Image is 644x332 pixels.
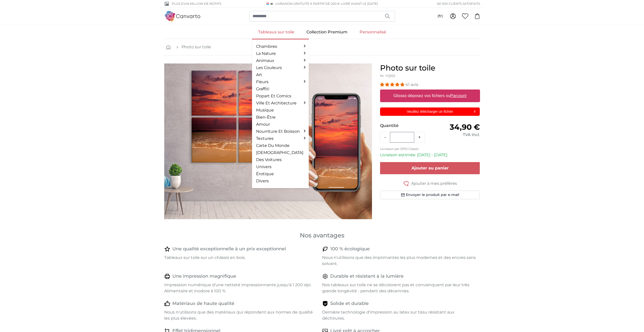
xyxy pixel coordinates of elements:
[341,2,378,6] span: Livré avant le [DATE]
[256,164,305,170] a: Univers
[322,255,476,267] p: Nous n'utilisons que des imprimantes les plus modernes et des encres sans solvant.
[256,65,305,71] a: Les Couleurs
[450,122,480,132] span: 34,90 €
[380,74,395,78] span: Nr. YQ552
[354,26,392,39] a: Personnalisé
[340,2,378,6] span: -
[437,2,480,6] span: 60 000 clients satisfaits
[164,309,318,321] p: Nous n'utilisons que des matériaux qui répondent aux normes de qualité les plus élevées.
[256,107,305,113] a: Musique
[330,273,404,280] h4: Durable et résistant à la lumière
[330,300,369,307] h4: Solide et durable
[164,63,372,219] img: personalised-canvas-print
[256,136,305,142] a: Textures
[172,300,234,307] h4: Matériaux de haute qualité
[411,181,457,187] span: Ajouter à mes préférés
[330,246,370,253] h4: 100 % écologique
[172,2,221,6] span: Plus d'un million de motifs
[164,39,480,55] nav: breadcrumbs
[433,12,447,21] button: (fr)
[391,91,469,101] label: Glissez-déposez vos fichiers ou
[450,94,467,98] u: Parcourir
[322,282,476,294] p: Nos tableaux sur toile ne se décolorent pas et convainquent par leur très grande longévité - pend...
[164,255,318,261] p: Tableaux sur toile sur un châssis en bois.
[164,282,318,294] p: Impression numérique d'une netteté impressionnante jusqu'à 1 200 dpi. Alimentaire et inodore à 100 %
[380,162,480,174] button: Ajouter au panier
[256,43,305,50] a: Chambres
[383,109,477,114] p: Veuillez télécharger un fichier
[256,114,305,120] a: Bien-Être
[380,152,480,158] p: Livraison estimée: [DATE] - [DATE]
[256,150,305,156] a: [DEMOGRAPHIC_DATA]
[256,121,305,127] a: Amour
[380,63,480,73] h1: Photo sur toile
[256,171,305,177] a: Érotique
[256,100,305,106] a: Ville Et Architecture
[172,273,236,280] h4: Une impression magnifique
[256,58,305,64] a: Animaux
[380,82,405,87] span: 4.98 stars
[405,82,418,87] span: 41 avis
[181,44,211,50] a: Photo sur toile
[380,147,480,151] p: Livraison par DPD Classic
[256,143,305,149] a: Carte Du Monde
[256,178,305,184] a: Divers
[164,63,372,219] div: 1 of 1
[380,132,390,142] button: -
[256,157,305,163] a: Des Voitures
[380,191,480,199] button: Envoyer le produit par e-mail
[256,86,305,92] a: Graffiti
[172,246,286,253] h4: Une qualité exceptionnelle à un prix exceptionnel
[164,231,480,239] h3: Nos avantages
[256,79,305,85] a: Fleurs
[411,166,449,170] span: Ajouter au panier
[266,3,269,5] img: Luxembourg
[430,132,480,138] div: TVA incl.
[380,107,480,116] div: Veuillez télécharger un fichier
[322,309,476,321] p: Dernière technologie d'impression au latex sur tissu résistant aux déchirures.
[256,93,305,99] a: Popart Et Comics
[256,51,305,57] a: La Nature
[300,26,354,39] a: Collection Premium
[414,132,425,142] button: +
[252,26,300,39] a: Tableaux sur toile
[256,128,305,135] a: Nourriture Et Boisson
[256,72,305,78] a: Art
[380,123,430,129] p: Quantité
[380,180,480,187] button: Ajouter à mes préférés
[164,11,201,21] img: Canvarto
[275,2,340,6] span: Livraison GRATUITE à partir de 200 €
